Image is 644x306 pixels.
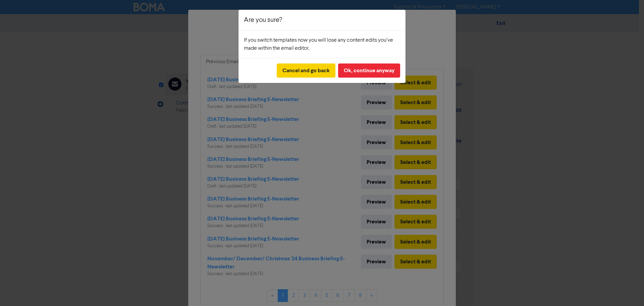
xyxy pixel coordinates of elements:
iframe: Chat Widget [610,274,644,306]
div: If you switch templates now you will lose any content edits you’ve made within the email editor. [238,31,406,58]
h5: Are you sure? [244,15,282,25]
button: Ok, continue anyway [338,63,400,78]
button: Cancel and go back [277,63,335,78]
